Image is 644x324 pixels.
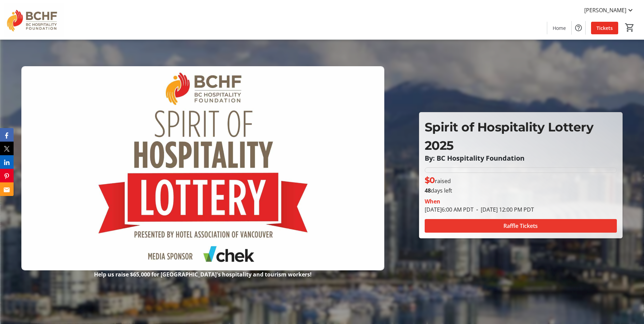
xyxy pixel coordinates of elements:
[425,175,435,185] span: $0
[474,206,481,213] span: -
[425,219,617,233] button: Raffle Tickets
[584,6,626,14] span: [PERSON_NAME]
[579,5,640,16] button: [PERSON_NAME]
[425,187,431,194] span: 48
[425,120,594,153] span: Spirit of Hospitality Lottery 2025
[425,206,474,213] span: [DATE] 6:00 AM PDT
[572,21,585,35] button: Help
[591,22,618,34] a: Tickets
[425,186,617,195] p: days left
[425,167,617,173] div: 0% of fundraising goal reached
[425,197,440,205] div: When
[624,21,636,34] button: Cart
[553,24,566,32] span: Home
[4,3,65,37] img: BC Hospitality Foundation's Logo
[547,22,571,34] a: Home
[425,174,451,186] p: raised
[21,66,384,270] img: Campaign CTA Media Photo
[94,271,312,278] strong: Help us raise $65,000 for [GEOGRAPHIC_DATA]'s hospitality and tourism workers!
[474,206,534,213] span: [DATE] 12:00 PM PDT
[503,222,538,230] span: Raffle Tickets
[596,24,613,32] span: Tickets
[425,155,617,162] p: By: BC Hospitality Foundation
